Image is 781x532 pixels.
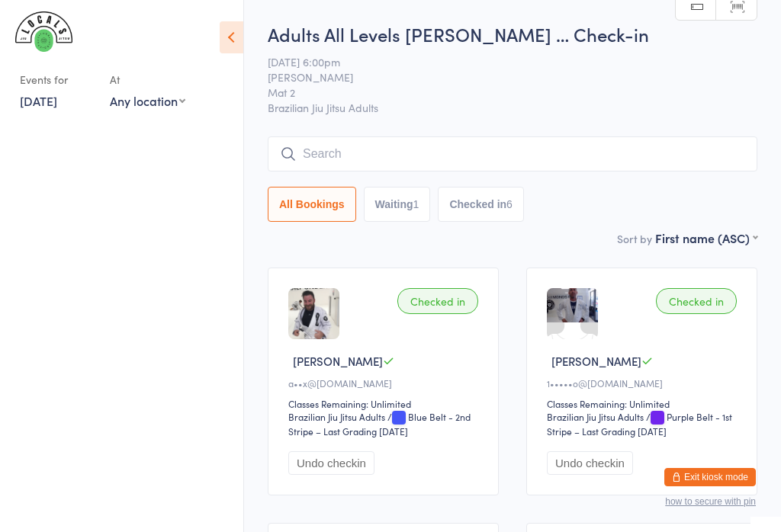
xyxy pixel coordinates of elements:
button: Waiting1 [364,187,431,222]
div: Any location [110,92,185,109]
div: a••x@[DOMAIN_NAME] [288,377,483,389]
input: Search [268,136,757,171]
div: Classes Remaining: Unlimited [288,397,483,410]
button: Undo checkin [288,451,374,475]
div: Classes Remaining: Unlimited [547,397,741,410]
div: Brazilian Jiu Jitsu Adults [547,410,644,423]
div: At [110,67,185,92]
label: Sort by [617,231,652,246]
span: [PERSON_NAME] [268,69,734,85]
div: Checked in [397,288,478,314]
div: Brazilian Jiu Jitsu Adults [288,410,385,423]
a: [DATE] [20,92,57,109]
span: Brazilian Jiu Jitsu Adults [268,100,757,115]
div: Checked in [656,288,737,314]
h2: Adults All Levels [PERSON_NAME] … Check-in [268,21,757,46]
div: 1 [413,198,419,210]
img: LOCALS JIU JITSU MAROUBRA [15,11,72,52]
button: Undo checkin [547,451,633,475]
img: image1610521092.png [547,288,598,322]
div: First name (ASC) [655,229,757,246]
div: 1•••••o@[DOMAIN_NAME] [547,377,741,389]
span: Mat 2 [268,85,734,100]
div: 6 [506,198,513,210]
span: [PERSON_NAME] [551,353,641,369]
button: how to secure with pin [665,496,756,507]
span: [PERSON_NAME] [293,353,383,369]
button: Exit kiosk mode [664,468,756,486]
img: image1639381687.png [288,288,339,339]
span: [DATE] 6:00pm [268,54,734,69]
button: Checked in6 [438,187,524,222]
div: Events for [20,67,95,92]
button: All Bookings [268,187,356,222]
